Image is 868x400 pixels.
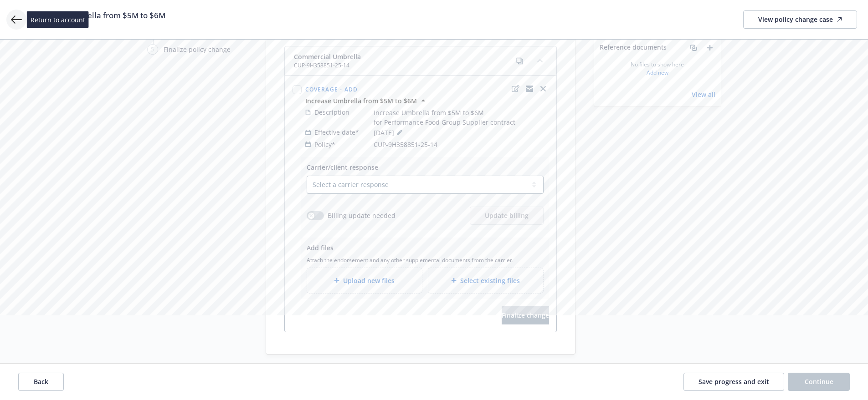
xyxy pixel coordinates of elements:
[34,377,48,386] span: Back
[514,56,525,66] a: copy
[538,83,549,94] a: close
[631,61,684,69] span: No files to show here
[470,207,544,225] button: Update billing
[374,108,515,127] span: Increase Umbrella from $5M to $6M for Performance Food Group Supplier contract
[683,373,784,391] button: Save progress and exit
[743,10,857,29] a: View policy change case
[328,211,395,220] span: Billing update needed
[510,83,521,94] a: edit
[805,377,833,386] span: Continue
[33,10,165,21] span: Increase Umbrella from $5M to $6M
[18,373,64,391] button: Back
[524,83,535,94] a: copyLogging
[31,15,85,25] span: Return to account
[307,268,422,294] div: Upload new files
[688,42,699,53] a: associate
[294,52,361,61] span: Commercial Umbrella
[314,107,349,117] span: Description
[460,276,520,285] span: Select existing files
[305,86,358,93] span: Coverage - Add
[307,163,378,172] span: Carrier/client response
[502,306,549,324] span: Finalize change
[164,45,231,54] div: Finalize policy change
[692,90,715,99] a: View all
[533,53,547,68] button: collapse content
[314,140,335,149] span: Policy*
[147,44,158,55] div: 5
[600,42,667,53] span: Reference documents
[704,42,715,53] a: add
[374,127,405,138] span: [DATE]
[758,11,842,28] div: View policy change case
[647,69,668,77] a: Add new
[502,311,549,319] span: Finalize change
[305,96,417,105] strong: Increase Umbrella from $5M to $6M
[307,243,334,252] span: Add files
[314,127,359,137] span: Effective date*
[307,256,544,264] span: Attach the endorsement and any other supplemental documents from the carrier.
[33,21,165,29] span: CDS Distributing Inc.
[788,373,850,391] button: Continue
[485,211,529,220] span: Update billing
[699,377,769,386] span: Save progress and exit
[285,46,556,76] div: Commercial UmbrellaCUP-9H358851-25-14copycollapse content
[428,268,544,294] div: Select existing files
[374,140,437,149] span: CUP-9H358851-25-14
[343,276,395,285] span: Upload new files
[294,61,361,70] span: CUP-9H358851-25-14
